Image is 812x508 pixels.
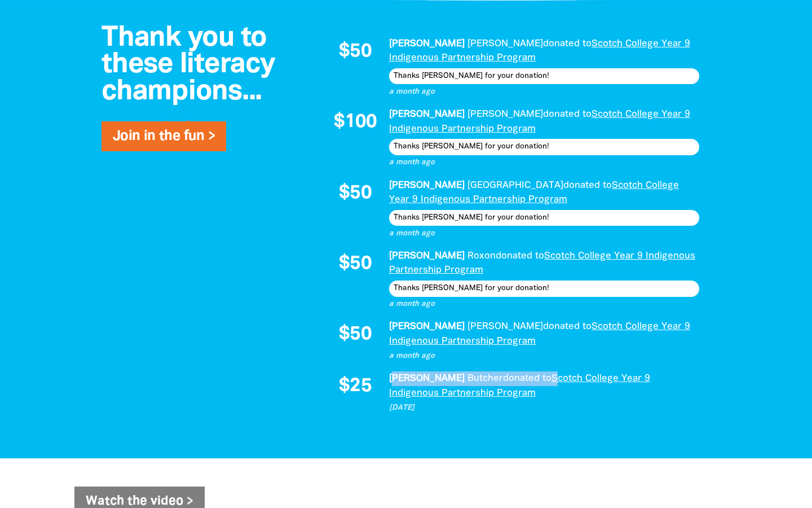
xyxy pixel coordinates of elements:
span: donated to [496,252,544,260]
em: [PERSON_NAME] [389,110,465,119]
span: $50 [339,184,371,203]
p: a month ago [389,299,699,310]
a: Scotch College Year 9 Indigenous Partnership Program [389,110,690,133]
em: [PERSON_NAME] [389,374,465,383]
div: Thanks [PERSON_NAME] for your donation! [389,139,699,155]
span: donated to [543,322,592,331]
div: Paginated content [327,37,699,414]
em: Butcher [467,374,503,383]
a: Scotch College Year 9 Indigenous Partnership Program [389,322,690,345]
span: $50 [339,255,371,274]
a: Join in the fun > [113,130,215,143]
em: Roxon [467,252,496,260]
p: a month ago [389,228,699,239]
a: Scotch College Year 9 Indigenous Partnership Program [389,374,650,397]
p: a month ago [389,351,699,362]
span: Thank you to these literacy champions... [101,25,275,105]
span: donated to [543,40,592,48]
div: Donation stream [327,37,699,414]
em: [PERSON_NAME] [467,40,543,48]
span: $25 [339,377,371,396]
em: [PERSON_NAME] [389,181,465,190]
p: [DATE] [389,402,699,414]
span: donated to [543,110,592,119]
em: [GEOGRAPHIC_DATA] [467,181,563,190]
div: Thanks [PERSON_NAME] for your donation! [389,210,699,226]
em: [PERSON_NAME] [467,322,543,331]
em: [PERSON_NAME] [389,322,465,331]
div: Thanks [PERSON_NAME] for your donation! [389,281,699,296]
p: a month ago [389,157,699,168]
div: Thanks [PERSON_NAME] for your donation! [389,68,699,84]
em: [PERSON_NAME] [389,252,465,260]
span: $100 [334,113,377,132]
span: donated to [503,374,551,383]
em: [PERSON_NAME] [467,110,543,119]
span: donated to [563,181,612,190]
span: $50 [339,325,371,344]
em: [PERSON_NAME] [389,40,465,48]
p: a month ago [389,86,699,98]
span: $50 [339,42,371,62]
